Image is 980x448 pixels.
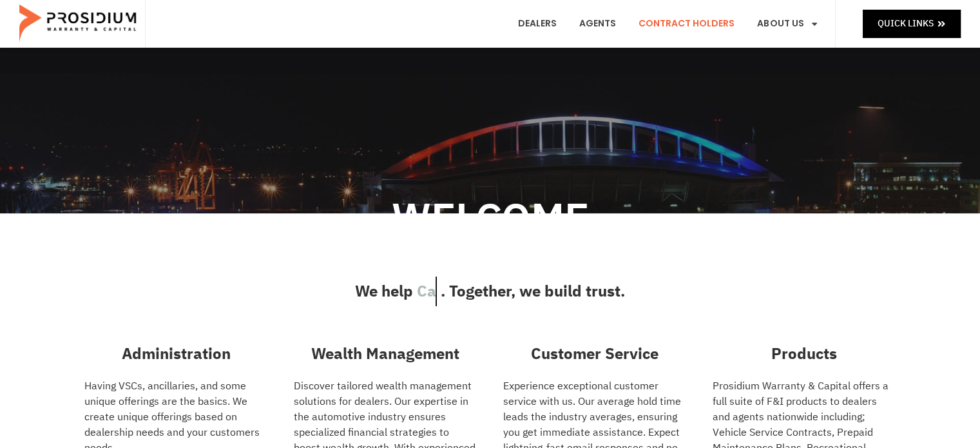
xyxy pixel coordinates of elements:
[441,277,625,306] span: . Together, we build trust.
[84,342,268,365] h3: Administration
[417,280,496,303] span: Car buyers
[713,342,896,365] h3: Products
[355,277,413,306] span: We help
[294,342,477,365] h3: Wealth Management
[878,15,934,32] span: Quick Links
[503,342,687,365] h3: Customer Service
[863,10,961,37] a: Quick Links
